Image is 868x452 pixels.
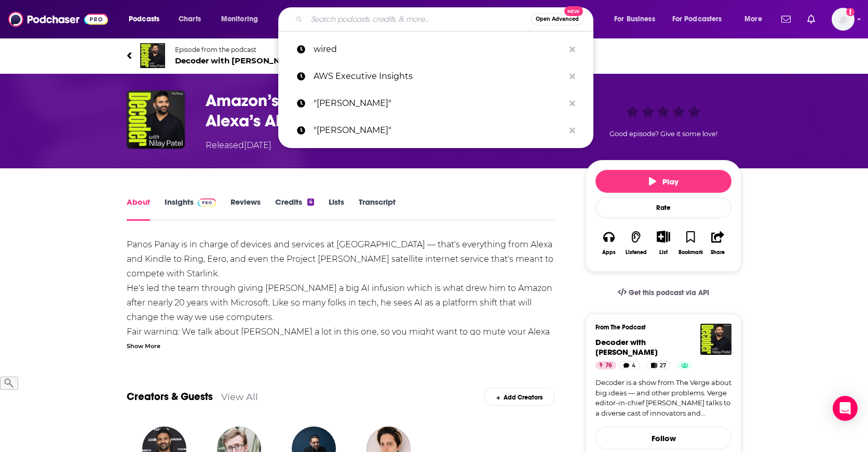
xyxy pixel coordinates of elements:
span: Open Advanced [536,17,579,22]
button: Follow [595,427,731,449]
span: 27 [660,361,666,371]
a: Credits4 [275,197,314,221]
img: Amazon’s Panos Panay on the long road to Alexa’s AI overhaul [127,90,185,149]
a: Decoder with Nilay Patel [595,337,658,357]
p: "jeff dean" [314,90,564,117]
button: Share [704,224,731,262]
span: For Business [614,12,655,26]
span: Decoder with [PERSON_NAME] [595,337,658,357]
a: Reviews [230,197,261,221]
a: Get this podcast via API [609,280,717,305]
a: 4 [619,361,640,369]
a: wired [278,36,593,63]
span: Charts [179,12,201,26]
span: Good episode? Give it some love! [609,130,717,138]
button: open menu [121,11,173,28]
button: Open AdvancedNew [531,13,584,25]
button: Apps [595,224,622,262]
span: Get this podcast via API [629,288,709,297]
img: Podchaser Pro [198,198,216,207]
div: Apps [602,249,616,256]
img: Decoder with Nilay Patel [140,43,165,68]
div: List [659,249,668,256]
a: AWS Executive Insights [278,63,593,90]
a: Transcript [359,197,396,221]
div: Released [DATE] [206,139,272,152]
button: Show profile menu [832,8,855,31]
button: Bookmark [677,224,704,262]
span: 4 [632,361,635,371]
div: Share [711,249,725,256]
span: More [744,12,762,26]
a: Decoder with Nilay PatelEpisode from the podcastDecoder with [PERSON_NAME]76 [127,43,741,68]
div: Search podcasts, credits, & more... [288,7,603,31]
span: 76 [605,361,612,371]
span: For Podcasters [672,12,722,26]
a: Creators & Guests [127,390,213,403]
a: InsightsPodchaser Pro [165,197,216,221]
div: Open Intercom Messenger [833,396,858,421]
a: "[PERSON_NAME]" [278,90,593,117]
h3: From The Podcast [595,324,723,331]
a: 76 [595,361,616,369]
svg: Add a profile image [846,8,855,16]
div: 4 [307,198,314,206]
button: open menu [607,11,668,28]
img: Podchaser - Follow, Share and Rate Podcasts [8,9,108,29]
a: 27 [646,361,671,369]
button: open menu [737,11,775,28]
p: AWS Executive Insights [314,63,564,90]
button: Listened [622,224,649,262]
a: View All [221,391,258,402]
a: "[PERSON_NAME]" [278,117,593,144]
button: open menu [666,11,737,28]
a: Charts [172,11,207,28]
div: Rate [595,197,731,218]
button: Show More Button [653,231,674,242]
span: Decoder with [PERSON_NAME] [175,56,323,65]
div: Add Creators [484,388,555,406]
img: User Profile [832,8,855,31]
a: Show notifications dropdown [777,10,795,28]
span: New [564,6,583,16]
a: Lists [329,197,344,221]
button: open menu [214,11,272,28]
button: Play [595,170,731,193]
div: Bookmark [679,249,703,256]
span: Episode from the podcast [175,46,323,54]
a: Show notifications dropdown [803,10,819,28]
span: Play [649,177,679,187]
p: "yann lecun" [314,117,564,144]
input: Search podcasts, credits, & more... [307,11,531,28]
h1: Amazon’s Panos Panay on the long road to Alexa’s AI overhaul [206,90,569,131]
div: Show More ButtonList [650,224,677,262]
p: wired [314,36,564,63]
span: Monitoring [221,12,258,26]
span: Logged in as heavenlampshire [832,8,855,31]
img: Decoder with Nilay Patel [700,324,731,355]
a: About [127,197,150,221]
a: Decoder is a show from The Verge about big ideas — and other problems. Verge editor-in-chief [PER... [595,378,731,418]
span: Podcasts [129,12,159,26]
div: Listened [626,249,647,256]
